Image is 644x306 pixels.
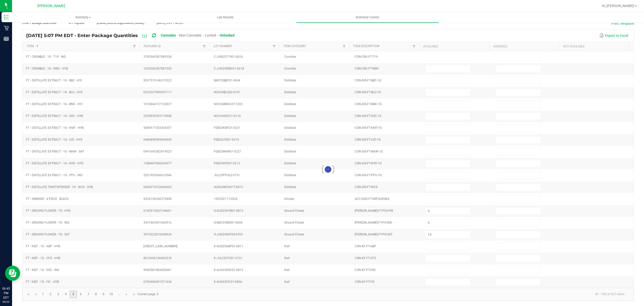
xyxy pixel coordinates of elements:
a: Page 6 [77,291,85,298]
a: Lab Results [154,12,296,23]
a: Filter [201,43,207,50]
a: Page 8 [92,291,100,298]
a: Filter [131,43,137,50]
span: Go to the next page [125,292,129,296]
a: Inventory [12,12,154,23]
span: In Progress [69,21,84,25]
span: [EMAIL_ADDRESS][DOMAIN_NAME] [97,21,144,25]
button: Export to Excel [598,31,629,40]
span: Non-Cannabis [179,33,202,37]
a: Page 4 [62,291,69,298]
a: Filter [411,43,417,50]
a: Item CategorySortable [284,44,341,48]
span: Unlocked [220,33,234,37]
a: Page 10 [108,291,115,298]
a: ItemSortable [27,44,131,48]
button: Print Template [611,21,634,26]
a: Go to the last page [130,291,138,298]
div: [DATE] 5:07 PM EDT - Enter Package Quantities [26,31,238,40]
span: Locked [205,33,216,37]
a: Page 3 [55,291,62,298]
a: Filter [341,43,347,50]
span: Inventory Counts [349,15,386,20]
a: Page 11 [115,291,123,298]
a: Go to the previous page [32,291,39,298]
span: [DATE] 5:07 PM EDT [157,21,184,25]
span: Sortable [35,44,39,48]
a: Inventory Counts [296,12,438,23]
p: 06:45 PM EDT [2,286,10,300]
inline-svg: Reports [4,36,9,41]
span: Lab Results [210,15,240,20]
span: Enter Package Quantities [22,21,56,25]
th: Available [419,42,489,51]
a: Go to the next page [123,291,130,298]
th: Assigned [489,42,559,51]
a: Lot NumberSortable [214,44,271,48]
iframe: Resource center [5,266,20,281]
a: Package IdSortable [144,44,201,48]
th: Not Available [559,42,629,51]
a: Page 1 [39,291,47,298]
kendo-pager: Current page: 5 [22,288,634,301]
a: Page 5 [70,291,77,298]
a: Page 9 [100,291,107,298]
kendo-pager-info: 81 - 100 of 427 items [162,290,628,298]
span: Cannabis [161,33,176,37]
span: Inventory [12,15,154,20]
p: 09/22 [2,300,10,304]
a: Go to the first page [25,291,32,298]
inline-svg: Inventory [4,15,9,20]
a: Filter [271,43,277,50]
inline-svg: Retail [4,25,9,30]
span: [PERSON_NAME] [37,4,65,8]
a: Page 7 [85,291,92,298]
span: Hi, [PERSON_NAME]! [602,4,634,8]
a: Item DescriptionSortable [353,44,411,48]
a: Page 2 [47,291,54,298]
span: Go to the previous page [34,292,38,296]
span: Go to the first page [26,292,30,296]
span: Go to the last page [132,292,136,296]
